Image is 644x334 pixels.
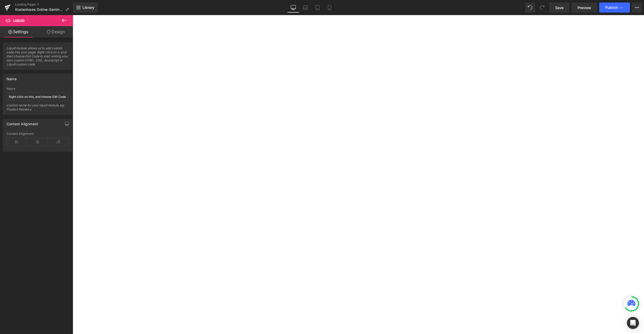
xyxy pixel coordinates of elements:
a: Mobile [324,3,336,13]
span: Library [83,5,94,10]
div: Name [7,74,17,81]
a: Laptop [299,3,311,13]
div: Content Alignment [7,119,38,126]
a: New Library [73,3,98,13]
button: Undo [525,3,535,13]
button: Publish [599,3,630,13]
div: Name [7,87,68,91]
div: Content Alignment [7,132,68,136]
span: Preview [578,5,591,10]
a: Desktop [287,3,299,13]
span: Liquid module allows us to add custom code into your page. Right click on it, and then choose Edi... [7,46,68,70]
a: Design [37,26,74,37]
span: Liquid [13,19,24,23]
button: Redo [537,3,547,13]
a: Landing Pages [15,3,73,7]
span: Kostenloses Online-Seminar | Digitale Schichtplanung [15,8,63,12]
div: Open Intercom Messenger [627,317,639,329]
a: Preview [572,3,597,13]
a: Tablet [311,3,324,13]
button: More [632,3,642,13]
span: Save [555,5,563,10]
div: Custom name for your liquid module, eg: Product Reviews [7,103,68,115]
span: Publish [605,6,618,10]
